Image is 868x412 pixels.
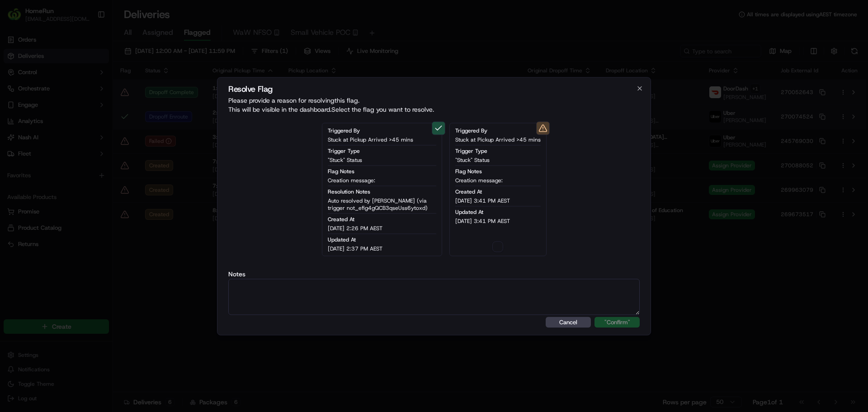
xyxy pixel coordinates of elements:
[328,224,382,232] span: [DATE] 2:26 PM AEST
[455,127,487,134] span: Triggered By
[328,136,413,143] span: Stuck at Pickup Arrived >45 mins
[328,197,436,211] span: Auto resolved by [PERSON_NAME] (via trigger not_efig4gQCB3qseUss6ytoxd)
[328,245,382,252] span: [DATE] 2:37 PM AEST
[455,217,510,224] span: [DATE] 3:41 PM AEST
[455,197,510,204] span: [DATE] 3:41 PM AEST
[455,156,490,163] span: "Stuck" Status
[228,95,640,114] p: Please provide a reason for resolving this flag . This will be visible in the dashboard. Select t...
[455,136,541,143] span: Stuck at Pickup Arrived >45 mins
[228,270,640,277] label: Notes
[455,188,482,195] span: Created At
[328,215,354,223] span: Created At
[328,127,360,134] span: Triggered By
[328,176,375,184] span: Creation message:
[546,317,591,327] button: Cancel
[455,176,503,184] span: Creation message:
[455,208,483,215] span: Updated At
[328,156,362,163] span: "Stuck" Status
[328,147,360,154] span: Trigger Type
[328,188,370,195] span: Resolution Notes
[455,147,487,154] span: Trigger Type
[455,167,482,175] span: Flag Notes
[328,167,354,175] span: Flag Notes
[228,85,640,93] h2: Resolve Flag
[328,236,356,243] span: Updated At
